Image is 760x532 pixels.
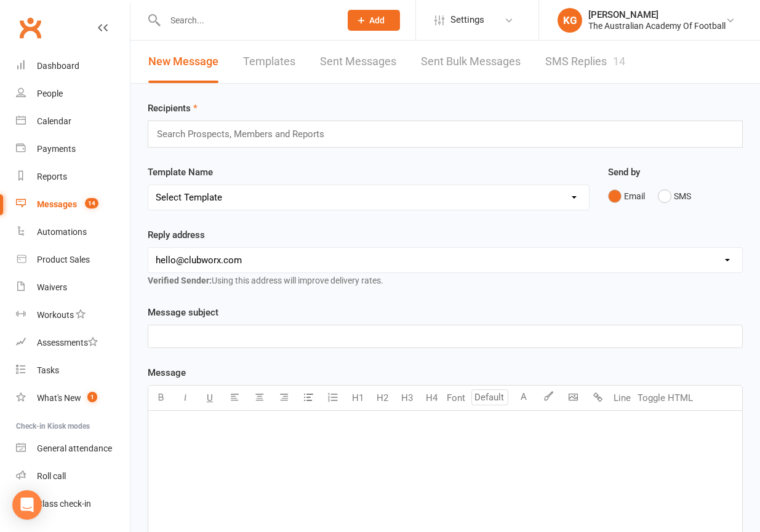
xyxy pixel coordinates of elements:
[558,8,582,33] div: KG
[16,357,130,384] a: Tasks
[37,116,71,126] div: Calendar
[15,12,46,43] a: Clubworx
[345,386,370,410] button: H1
[37,393,81,403] div: What's New
[419,386,444,410] button: H4
[348,10,400,31] button: Add
[37,255,90,264] div: Product Sales
[37,310,74,320] div: Workouts
[37,144,76,154] div: Payments
[16,80,130,108] a: People
[37,471,66,481] div: Roll call
[370,386,394,410] button: H2
[37,199,77,209] div: Messages
[198,386,222,410] button: U
[16,490,130,518] a: Class kiosk mode
[16,108,130,135] a: Calendar
[16,191,130,218] a: Messages 14
[16,246,130,274] a: Product Sales
[148,101,198,116] label: Recipients
[444,386,468,410] button: Font
[16,384,130,412] a: What's New1
[613,55,625,68] div: 14
[16,329,130,357] a: Assessments
[37,365,59,375] div: Tasks
[658,185,691,208] button: SMS
[243,41,295,83] a: Templates
[471,389,508,405] input: Default
[37,443,112,453] div: General attendance
[148,276,212,285] strong: Verified Sender:
[37,499,91,509] div: Class check-in
[608,185,645,208] button: Email
[511,386,536,410] button: A
[37,61,79,71] div: Dashboard
[148,305,218,320] label: Message subject
[608,165,640,180] label: Send by
[588,20,726,31] div: The Australian Academy Of Football
[37,338,98,347] div: Assessments
[16,163,130,191] a: Reports
[369,15,385,25] span: Add
[37,89,63,98] div: People
[394,386,419,410] button: H3
[156,126,336,142] input: Search Prospects, Members and Reports
[148,276,383,285] span: Using this address will improve delivery rates.
[16,52,130,80] a: Dashboard
[610,386,634,410] button: Line
[148,165,213,180] label: Template Name
[85,198,98,208] span: 14
[37,227,87,237] div: Automations
[545,41,625,83] a: SMS Replies14
[16,435,130,463] a: General attendance kiosk mode
[161,12,332,29] input: Search...
[16,274,130,301] a: Waivers
[148,228,205,242] label: Reply address
[588,9,726,20] div: [PERSON_NAME]
[16,463,130,490] a: Roll call
[148,365,186,380] label: Message
[148,41,218,83] a: New Message
[37,172,67,181] div: Reports
[320,41,396,83] a: Sent Messages
[450,6,484,34] span: Settings
[37,282,67,292] div: Waivers
[12,490,42,520] div: Open Intercom Messenger
[16,218,130,246] a: Automations
[634,386,696,410] button: Toggle HTML
[16,301,130,329] a: Workouts
[87,392,97,402] span: 1
[421,41,521,83] a: Sent Bulk Messages
[16,135,130,163] a: Payments
[207,392,213,403] span: U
